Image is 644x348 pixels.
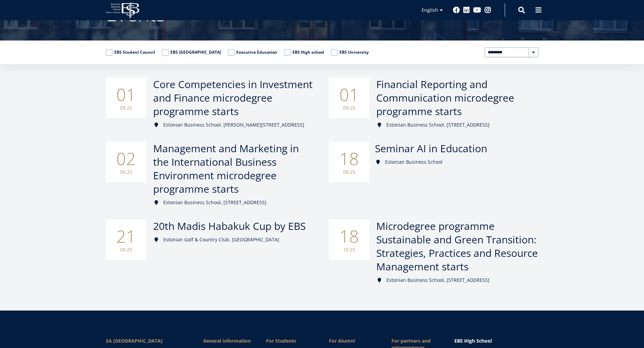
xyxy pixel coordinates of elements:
[376,122,539,128] div: Estonian Business School, [STREET_ADDRESS]
[473,7,481,14] a: Youtube
[454,338,539,344] a: EBS High School
[228,49,277,56] label: Executive Education
[376,277,539,284] div: Estonian Business School, [STREET_ADDRESS]
[153,77,313,118] span: Core Competencies in Investment and Finance microdegree programme starts
[203,338,253,344] span: General Information
[329,78,369,118] div: 01
[153,122,315,128] div: Estonian Business School, [PERSON_NAME][STREET_ADDRESS]
[113,169,140,176] small: 09.25
[484,7,491,14] a: Instagram
[284,49,324,56] label: EBS High school
[463,7,470,14] a: Linkedin
[329,338,378,344] span: For Alumni
[106,78,146,118] div: 01
[336,169,363,176] small: 09.25
[336,105,363,111] small: 09.25
[336,246,363,253] small: 10.25
[376,77,514,118] span: Financial Reporting and Communication microdegree programme starts
[375,159,537,165] div: Estonian Business School
[153,141,299,196] span: Management and Marketing in the International Business Environment microdegree programme starts
[266,338,315,344] a: For Students
[113,105,140,111] small: 09.25
[162,49,221,56] label: EBS [GEOGRAPHIC_DATA]
[106,219,146,260] div: 21
[375,141,487,155] span: Seminar AI in Education
[329,219,369,260] div: 18
[331,49,369,56] label: EBS University
[106,49,155,56] label: EBS Student Council
[453,7,460,14] a: Facebook
[376,219,538,273] span: Microdegree programme Sustainable and Green Transition: Strategies, Practices and Resource Manage...
[113,246,140,253] small: 09.25
[106,338,190,344] div: SA [GEOGRAPHIC_DATA]
[153,236,315,243] div: Estonian Golf & Country Club, [GEOGRAPHIC_DATA]
[106,142,146,182] div: 02
[329,142,369,182] div: 18
[153,199,315,206] div: Estonian Business School, [STREET_ADDRESS]
[153,219,306,233] span: 20th Madis Habakuk Cup by EBS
